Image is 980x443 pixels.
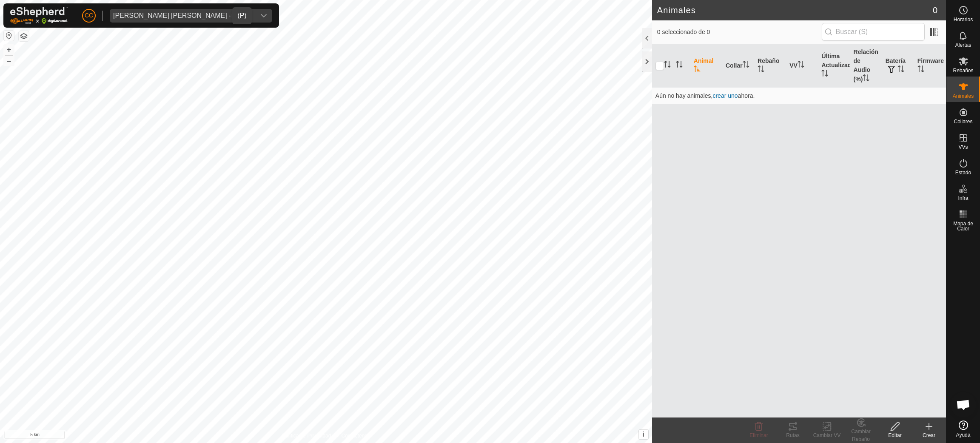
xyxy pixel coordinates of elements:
span: crear uno [712,92,738,99]
span: CC [85,11,93,20]
span: 0 [933,4,937,17]
div: Editar [878,432,912,439]
th: VV [786,44,818,88]
span: VVs [958,145,968,150]
span: Collares [954,119,972,124]
div: Chat abierto [951,392,976,417]
button: + [4,45,14,55]
th: Última Actualización [818,44,850,88]
span: Alertas [955,43,971,48]
input: Buscar (S) [822,23,925,41]
span: Animales [953,94,974,99]
th: Relación de Audio (%) [850,44,882,88]
p-sorticon: Activar para ordenar [743,62,749,69]
p-sorticon: Activar para ordenar [664,62,671,69]
span: Horarios [954,17,973,22]
th: Firmware [914,44,946,88]
div: Cambiar VV [810,432,844,439]
p-sorticon: Activar para ordenar [863,76,869,82]
td: Aún no hay animales, ahora. [652,87,946,104]
th: Rebaño [754,44,786,88]
span: 0 seleccionado de 0 [657,28,822,37]
th: Animal [690,44,722,88]
h2: Animales [657,5,933,15]
span: Jose Luis Garcia Simon - 20662 [110,9,255,23]
span: Estado [955,170,971,175]
a: Política de Privacidad [282,432,331,440]
p-sorticon: Activar para ordenar [694,67,701,74]
span: Mapa de Calor [949,221,978,231]
p-sorticon: Activar para ordenar [821,71,828,78]
div: dropdown trigger [255,9,272,23]
div: Rutas [776,432,810,439]
img: Logo Gallagher [10,7,68,24]
span: i [643,431,644,438]
span: Infra [958,196,968,201]
p-sorticon: Activar para ordenar [758,67,764,74]
a: Ayuda [946,417,980,441]
th: Batería [882,44,914,88]
div: [PERSON_NAME] [PERSON_NAME] - 20662 [113,12,252,19]
button: Restablecer Mapa [4,31,14,41]
a: Contáctenos [341,432,370,440]
span: Ayuda [956,432,971,437]
th: Collar [722,44,754,88]
button: Capas del Mapa [19,31,29,41]
button: i [639,430,648,439]
div: Cambiar Rebaño [844,428,878,443]
button: – [4,56,14,66]
p-sorticon: Activar para ordenar [917,67,924,74]
p-sorticon: Activar para ordenar [897,67,904,74]
div: Crear [912,432,946,439]
p-sorticon: Activar para ordenar [676,62,683,69]
span: Rebaños [953,68,973,73]
span: Eliminar [749,432,768,438]
p-sorticon: Activar para ordenar [798,62,804,69]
